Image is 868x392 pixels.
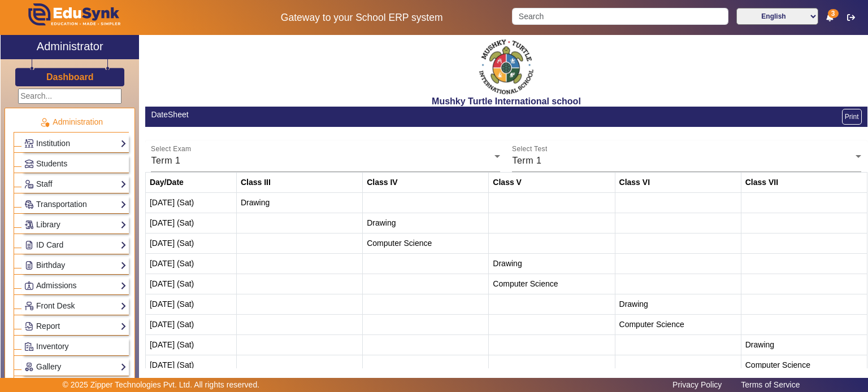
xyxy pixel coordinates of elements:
[489,173,615,193] th: Class V
[24,157,127,170] a: Students
[37,39,103,53] h2: Administrator
[25,342,33,351] img: Inventory.png
[667,377,727,392] a: Privacy Policy
[478,38,535,96] img: f2cfa3ea-8c3d-4776-b57d-4b8cb03411bc
[145,335,236,355] td: [DATE] (Sat)
[512,156,541,165] span: Term 1
[615,173,741,193] th: Class VI
[36,342,69,351] span: Inventory
[735,377,805,392] a: Terms of Service
[18,89,121,104] input: Search...
[493,279,558,288] span: Computer Science
[367,239,432,248] span: Computer Science
[14,116,129,128] p: Administration
[63,379,260,391] p: © 2025 Zipper Technologies Pvt. Ltd. All rights reserved.
[25,160,33,168] img: Students.png
[745,360,810,369] span: Computer Science
[619,299,648,309] span: Drawing
[145,315,236,335] td: [DATE] (Sat)
[512,8,728,25] input: Search
[46,71,94,83] a: Dashboard
[145,234,236,254] td: [DATE] (Sat)
[512,146,548,153] mat-label: Select Test
[24,340,127,353] a: Inventory
[151,156,180,165] span: Term 1
[145,294,236,315] td: [DATE] (Sat)
[145,254,236,274] td: [DATE] (Sat)
[828,9,839,18] span: 3
[145,355,236,376] td: [DATE] (Sat)
[745,340,774,349] span: Drawing
[151,109,500,121] div: DateSheet
[40,117,50,127] img: Administration.png
[619,320,684,329] span: Computer Science
[236,173,362,193] th: Class III
[145,213,236,234] td: [DATE] (Sat)
[741,173,867,193] th: Class VII
[363,173,489,193] th: Class IV
[842,109,862,125] button: Print
[46,72,94,82] h3: Dashboard
[223,12,500,24] h5: Gateway to your School ERP system
[145,274,236,294] td: [DATE] (Sat)
[1,35,139,59] a: Administrator
[241,198,270,207] span: Drawing
[145,193,236,213] td: [DATE] (Sat)
[151,146,191,153] mat-label: Select Exam
[367,218,396,227] span: Drawing
[145,173,236,193] th: Day/Date
[145,96,867,107] h2: Mushky Turtle International school
[36,159,67,168] span: Students
[493,259,522,268] span: Drawing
